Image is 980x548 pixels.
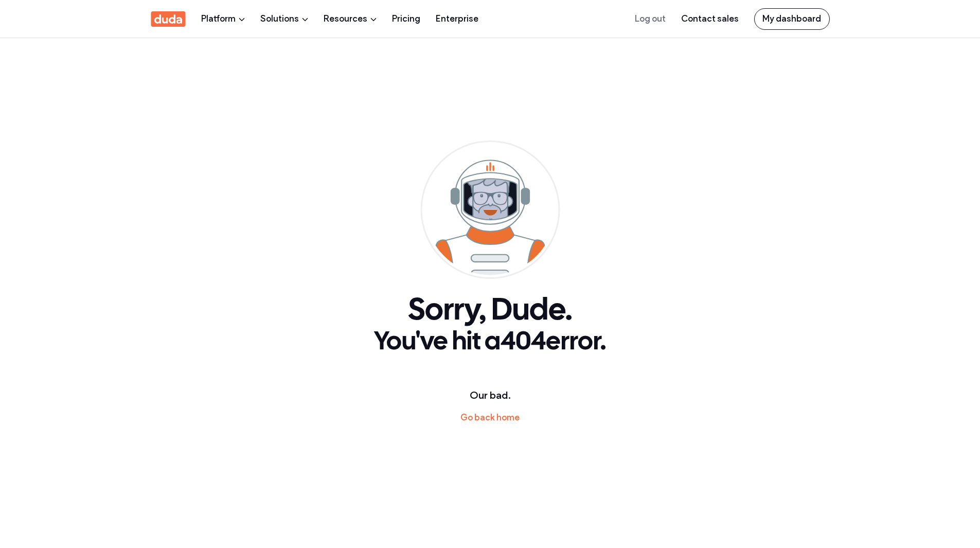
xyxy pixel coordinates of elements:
[8,294,972,328] h1: Sorry, Dude.
[460,412,520,422] a: Go back home
[501,330,546,355] strong: 404
[754,8,830,30] a: My dashboard
[8,328,972,357] h2: You've hit a error.
[8,387,972,403] p: Our bad.
[420,140,560,279] img: Duda website builder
